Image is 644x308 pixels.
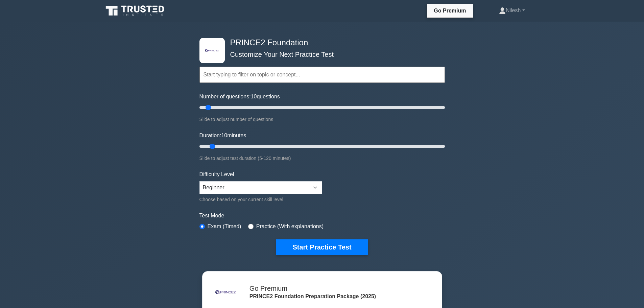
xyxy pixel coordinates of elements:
div: Slide to adjust test duration (5-120 minutes) [199,154,445,162]
a: Go Premium [430,6,470,15]
label: Exam (Timed) [208,222,241,231]
span: 10 [221,133,227,138]
div: Slide to adjust number of questions [199,115,445,123]
label: Practice (With explanations) [256,222,324,231]
label: Duration: minutes [199,132,246,140]
label: Difficulty Level [199,170,234,179]
span: 10 [251,94,257,99]
h4: PRINCE2 Foundation [228,38,412,48]
a: Nilesh [483,4,541,17]
label: Test Mode [199,212,445,220]
label: Number of questions: questions [199,93,280,101]
button: Start Practice Test [276,239,367,255]
div: Choose based on your current skill level [199,195,322,204]
input: Start typing to filter on topic or concept... [199,67,445,83]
